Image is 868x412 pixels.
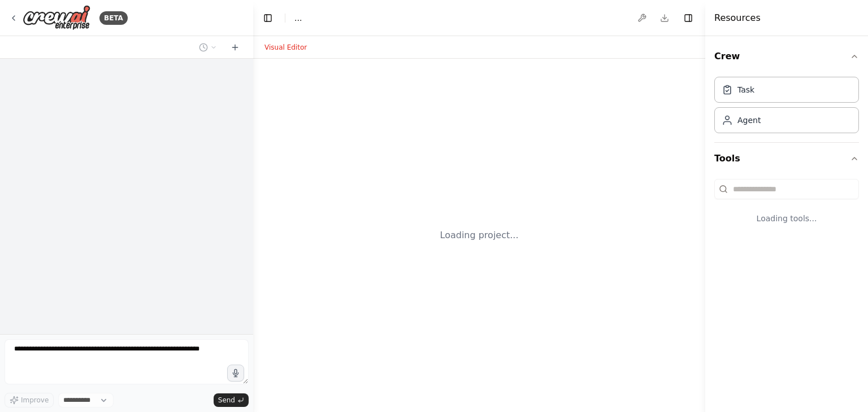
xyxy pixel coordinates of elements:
[714,72,859,142] div: Crew
[680,10,696,26] button: Hide right sidebar
[258,41,314,54] button: Visual Editor
[227,365,244,382] button: Click to speak your automation idea
[737,84,754,95] div: Task
[714,143,859,174] button: Tools
[737,115,761,126] div: Agent
[194,41,222,54] button: Switch to previous chat
[260,10,276,26] button: Hide left sidebar
[226,41,244,54] button: Start a new chat
[714,41,859,72] button: Crew
[21,396,49,405] span: Improve
[714,174,859,242] div: Tools
[714,204,859,233] div: Loading tools...
[218,396,235,405] span: Send
[294,12,302,24] nav: breadcrumb
[214,393,249,407] button: Send
[714,11,761,25] h4: Resources
[294,12,302,24] span: ...
[99,11,128,25] div: BETA
[440,229,519,242] div: Loading project...
[5,393,54,407] button: Improve
[23,5,90,30] img: Logo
